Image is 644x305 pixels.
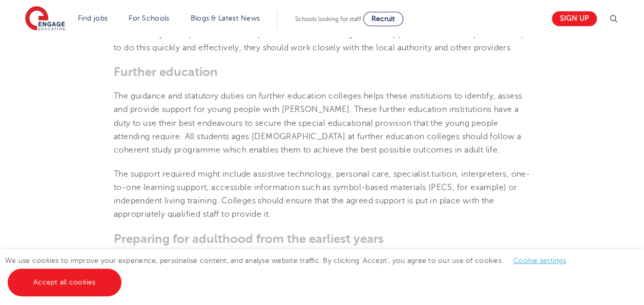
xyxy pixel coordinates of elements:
h3: Preparing for adulthood from the earliest years [114,232,530,246]
img: Engage Education [25,6,65,32]
a: For Schools [129,14,169,22]
p: The guidance and statutory duties on further education colleges helps these institutions to ident... [114,89,530,157]
p: Schools may be required to involve specialists when deciding how to support children with special... [114,28,530,55]
a: Blogs & Latest News [191,14,260,22]
a: Sign up [552,11,597,26]
a: Cookie settings [513,257,566,264]
a: Recruit [363,12,403,26]
span: Recruit [371,15,395,23]
p: The support required might include assistive technology, personal care, specialist tuition, inter... [114,167,530,221]
a: Accept all cookies [8,269,121,296]
span: We use cookies to improve your experience, personalise content, and analyse website traffic. By c... [5,257,576,286]
span: Schools looking for staff [295,15,361,23]
a: Find jobs [78,14,108,22]
h3: Further education [114,65,530,79]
